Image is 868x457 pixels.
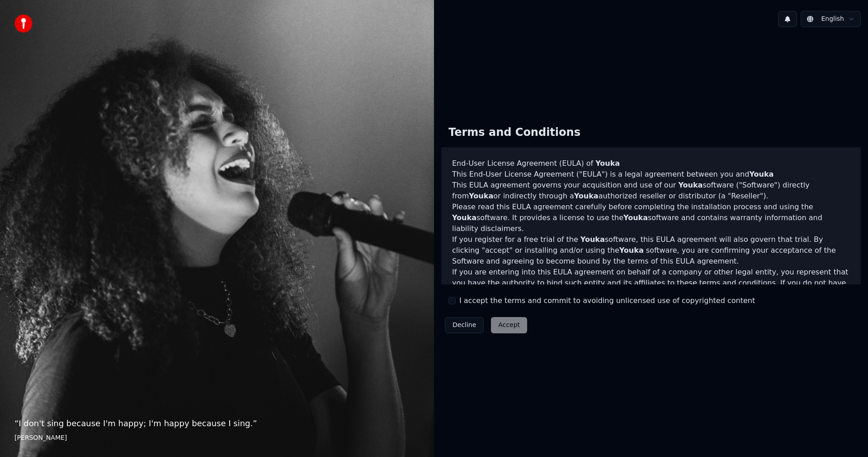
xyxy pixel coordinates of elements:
[452,158,850,169] h3: End-User License Agreement (EULA) of
[452,180,850,202] p: This EULA agreement governs your acquisition and use of our software ("Software") directly from o...
[452,169,850,180] p: This End-User License Agreement ("EULA") is a legal agreement between you and
[452,213,476,222] span: Youka
[441,118,588,147] div: Terms and Conditions
[452,234,850,267] p: If you register for a free trial of the software, this EULA agreement will also govern that trial...
[459,295,755,306] label: I accept the terms and commit to avoiding unlicensed use of copyrighted content
[452,267,850,310] p: If you are entering into this EULA agreement on behalf of a company or other legal entity, you re...
[580,235,605,244] span: Youka
[14,14,33,33] img: youka
[749,170,774,178] span: Youka
[14,417,420,430] p: “ I don't sing because I'm happy; I'm happy because I sing. ”
[445,317,484,333] button: Decline
[595,159,620,168] span: Youka
[574,192,599,200] span: Youka
[678,181,703,189] span: Youka
[14,433,420,443] footer: [PERSON_NAME]
[619,246,644,255] span: Youka
[452,202,850,234] p: Please read this EULA agreement carefully before completing the installation process and using th...
[623,213,648,222] span: Youka
[469,192,493,200] span: Youka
